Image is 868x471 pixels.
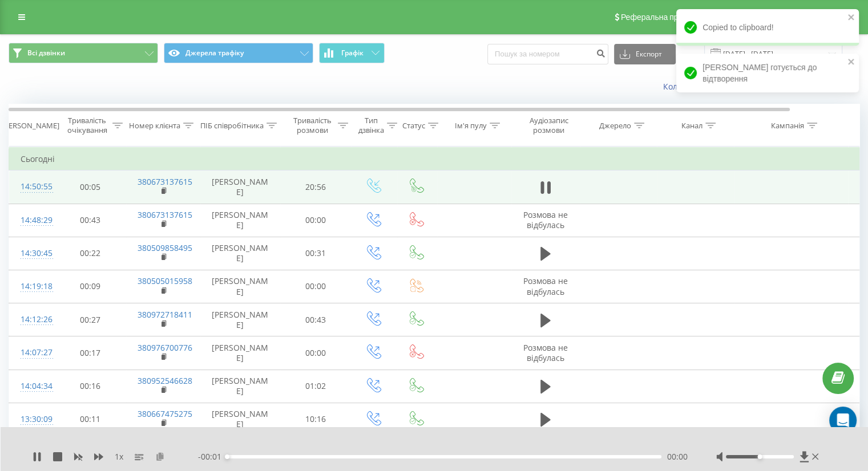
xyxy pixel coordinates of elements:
[138,309,192,320] a: 380972718411
[599,121,631,131] div: Джерело
[225,454,229,459] div: Accessibility label
[138,209,192,220] a: 380673137615
[676,9,859,46] div: Copied to clipboard!
[164,43,313,63] button: Джерела трафіку
[847,57,855,68] button: close
[198,451,227,462] span: - 00:01
[358,116,384,135] div: Тип дзвінка
[667,451,688,462] span: 00:00
[138,242,192,253] a: 380509858495
[200,403,280,436] td: [PERSON_NAME]
[21,275,43,298] div: 14:19:18
[663,81,859,92] a: Коли дані можуть відрізнятися вiд інших систем
[27,48,65,58] span: Всі дзвінки
[200,237,280,270] td: [PERSON_NAME]
[200,121,264,131] div: ПІБ співробітника
[757,454,762,459] div: Accessibility label
[2,121,59,131] div: [PERSON_NAME]
[402,121,425,131] div: Статус
[138,275,192,286] a: 380505015958
[138,342,192,353] a: 380976700776
[9,43,158,63] button: Всі дзвінки
[200,303,280,336] td: [PERSON_NAME]
[280,237,352,270] td: 00:31
[676,54,859,92] div: [PERSON_NAME] готується до відтворення
[55,170,126,204] td: 00:05
[280,170,352,204] td: 20:56
[681,121,703,131] div: Канал
[290,116,335,135] div: Тривалість розмови
[138,375,192,386] a: 380952546628
[280,403,352,436] td: 10:16
[138,176,192,187] a: 380673137615
[21,408,43,431] div: 13:30:09
[21,308,43,331] div: 14:12:26
[21,342,43,364] div: 14:07:27
[487,44,608,64] input: Пошук за номером
[55,270,126,303] td: 00:09
[55,303,126,336] td: 00:27
[55,370,126,403] td: 00:16
[200,370,280,403] td: [PERSON_NAME]
[455,121,487,131] div: Ім'я пулу
[280,336,352,370] td: 00:00
[55,403,126,436] td: 00:11
[21,176,43,198] div: 14:50:55
[319,43,385,63] button: Графік
[523,275,568,297] span: Розмова не відбулась
[341,49,364,57] span: Графік
[200,170,280,204] td: [PERSON_NAME]
[21,375,43,397] div: 14:04:34
[138,408,192,419] a: 380667475275
[21,209,43,232] div: 14:48:29
[55,204,126,237] td: 00:43
[200,270,280,303] td: [PERSON_NAME]
[200,336,280,370] td: [PERSON_NAME]
[280,204,352,237] td: 00:00
[55,237,126,270] td: 00:22
[523,342,568,363] span: Розмова не відбулась
[847,13,855,23] button: close
[55,336,126,370] td: 00:17
[64,116,110,135] div: Тривалість очікування
[521,116,576,135] div: Аудіозапис розмови
[280,370,352,403] td: 01:02
[21,242,43,265] div: 14:30:45
[200,204,280,237] td: [PERSON_NAME]
[621,13,705,22] span: Реферальна програма
[829,407,857,434] div: Open Intercom Messenger
[280,303,352,336] td: 00:43
[523,209,568,230] span: Розмова не відбулась
[280,270,352,303] td: 00:00
[771,121,804,131] div: Кампанія
[115,451,123,462] span: 1 x
[129,121,180,131] div: Номер клієнта
[614,44,676,64] button: Експорт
